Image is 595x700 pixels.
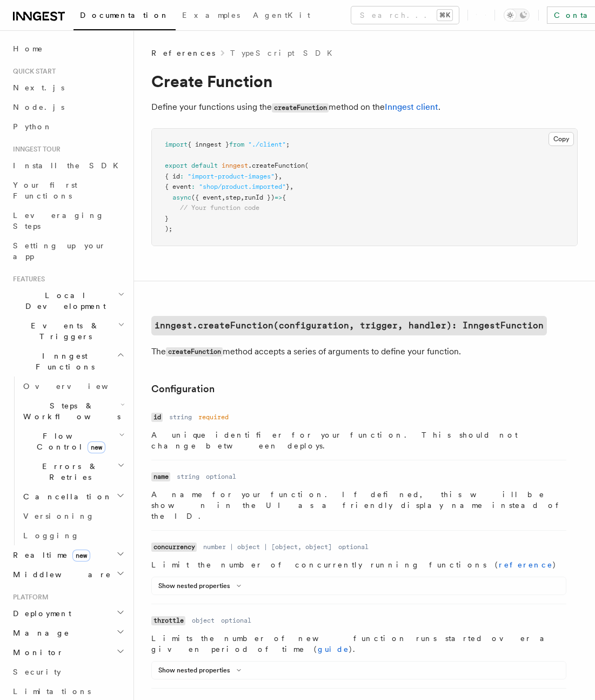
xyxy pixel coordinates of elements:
[169,413,192,421] dd: string
[188,173,275,180] span: "import-product-images"
[151,344,578,360] p: The method accepts a series of arguments to define your function.
[9,569,111,580] span: Middleware
[9,628,70,638] span: Manage
[9,236,127,266] a: Setting up your app
[198,413,229,421] dd: required
[9,623,127,643] button: Manage
[151,316,547,335] a: inngest.createFunction(configuration, trigger, handler): InngestFunction
[192,616,215,625] dd: object
[19,461,117,483] span: Errors & Retries
[9,316,127,346] button: Events & Triggers
[177,472,199,481] dd: string
[19,491,112,502] span: Cancellation
[13,211,104,230] span: Leveraging Steps
[19,377,127,396] a: Overview
[176,3,246,29] a: Examples
[23,382,135,391] span: Overview
[19,396,127,426] button: Steps & Workflows
[9,290,118,312] span: Local Development
[151,48,215,58] span: References
[151,633,566,655] p: Limits the number of new function runs started over a given period of time ( ).
[19,400,121,422] span: Steps & Workflows
[206,472,236,481] dd: optional
[385,102,438,112] a: Inngest client
[13,687,91,696] span: Limitations
[19,526,127,545] a: Logging
[9,647,64,658] span: Monitor
[338,543,369,551] dd: optional
[9,643,127,662] button: Monitor
[151,616,185,625] code: throttle
[203,543,332,551] dd: number | object | [object, object]
[19,431,119,452] span: Flow Control
[437,10,452,21] kbd: ⌘K
[9,206,127,236] a: Leveraging Steps
[278,173,282,180] span: ,
[9,346,127,377] button: Inngest Functions
[19,506,127,526] a: Versioning
[9,286,127,316] button: Local Development
[9,175,127,206] a: Your first Functions
[158,582,245,590] button: Show nested properties
[151,100,578,115] p: Define your functions using the method on the .
[13,43,43,54] span: Home
[188,141,229,148] span: { inngest }
[240,194,244,201] span: ,
[151,472,170,481] code: name
[13,241,106,261] span: Setting up your app
[72,550,90,562] span: new
[351,6,459,24] button: Search...⌘K
[275,173,278,180] span: }
[222,194,225,201] span: ,
[9,67,56,76] span: Quick start
[19,426,127,457] button: Flow Controlnew
[182,11,240,19] span: Examples
[165,141,188,148] span: import
[9,275,45,283] span: Features
[165,183,191,190] span: { event
[9,156,127,175] a: Install the SDK
[9,550,90,560] span: Realtime
[248,141,286,148] span: "./client"
[73,3,176,30] a: Documentation
[549,132,574,146] button: Copy
[180,173,184,180] span: :
[165,162,188,169] span: export
[9,565,127,584] button: Middleware
[9,608,71,619] span: Deployment
[290,183,293,190] span: ,
[166,347,223,356] code: createFunction
[23,512,95,520] span: Versioning
[9,604,127,623] button: Deployment
[165,173,180,180] span: { id
[9,39,127,58] a: Home
[221,616,251,625] dd: optional
[318,645,349,653] a: guide
[499,560,553,569] a: reference
[230,48,339,58] a: TypeScript SDK
[244,194,275,201] span: runId })
[286,141,290,148] span: ;
[151,543,197,552] code: concurrency
[9,145,61,154] span: Inngest tour
[191,162,218,169] span: default
[151,430,566,451] p: A unique identifier for your function. This should not change between deploys.
[9,78,127,97] a: Next.js
[13,122,52,131] span: Python
[80,11,169,19] span: Documentation
[151,413,163,422] code: id
[282,194,286,201] span: {
[13,181,77,200] span: Your first Functions
[305,162,309,169] span: (
[165,225,172,233] span: );
[19,457,127,487] button: Errors & Retries
[151,559,566,570] p: Limit the number of concurrently running functions ( )
[23,531,79,540] span: Logging
[165,215,169,222] span: }
[191,183,195,190] span: :
[246,3,317,29] a: AgentKit
[248,162,305,169] span: .createFunction
[272,103,329,113] code: createFunction
[9,377,127,545] div: Inngest Functions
